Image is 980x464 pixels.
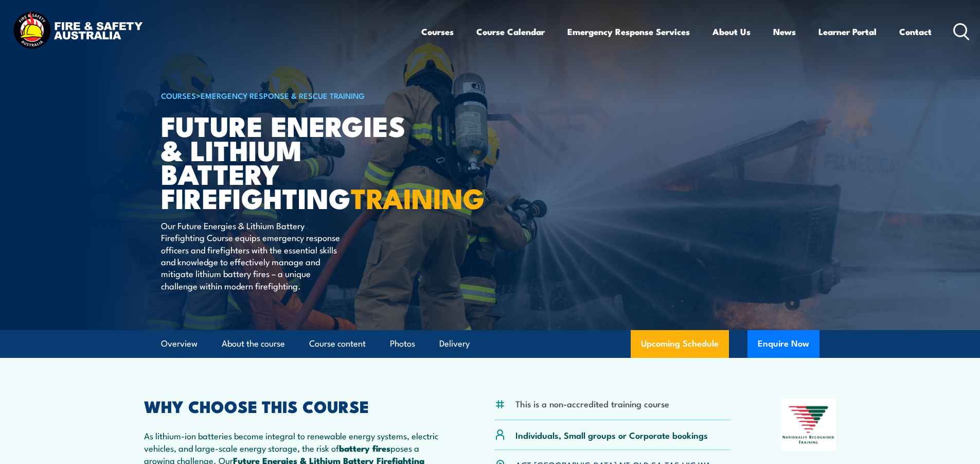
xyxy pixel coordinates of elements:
a: Overview [161,330,198,357]
a: Delivery [439,330,470,357]
a: Course content [309,330,366,357]
a: Courses [421,18,454,45]
img: Nationally Recognised Training logo. [781,399,836,451]
button: Enquire Now [747,330,819,358]
h1: Future Energies & Lithium Battery Firefighting [161,113,415,210]
a: Emergency Response Services [567,18,690,45]
a: Photos [390,330,415,357]
a: About the course [222,330,285,357]
a: About Us [712,18,751,45]
strong: battery fires [339,441,390,455]
a: Upcoming Schedule [631,330,729,358]
a: Learner Portal [818,18,877,45]
h6: > [161,89,415,101]
a: News [773,18,796,45]
a: COURSES [161,90,196,101]
a: Contact [899,18,932,45]
p: Individuals, Small groups or Corporate bookings [515,429,708,441]
li: This is a non-accredited training course [515,398,669,409]
a: Emergency Response & Rescue Training [201,90,365,101]
a: Course Calendar [476,18,545,45]
strong: TRAINING [351,176,485,218]
p: Our Future Energies & Lithium Battery Firefighting Course equips emergency response officers and ... [161,219,349,291]
h2: WHY CHOOSE THIS COURSE [144,399,444,413]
